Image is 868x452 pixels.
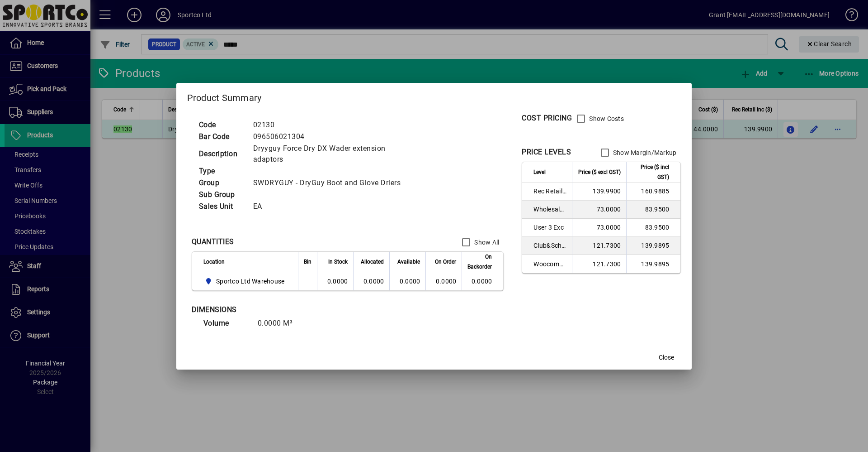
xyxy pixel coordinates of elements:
span: Rec Retail Inc [533,187,566,196]
td: 096506021304 [249,131,413,143]
span: 0.0000 [436,278,457,285]
td: 139.9895 [626,255,680,273]
td: Type [194,165,249,177]
button: Close [652,350,681,366]
div: DIMENSIONS [192,304,418,315]
span: User 3 Exc [533,223,566,232]
span: On Backorder [467,252,492,272]
h2: Product Summary [176,83,692,109]
td: 73.0000 [572,219,626,237]
td: Code [194,119,249,131]
div: COST PRICING [522,113,572,124]
td: Group [194,177,249,189]
td: 0.0000 M³ [253,317,307,329]
td: 121.7300 [572,237,626,255]
td: 139.9900 [572,183,626,201]
span: Sportco Ltd Warehouse [216,277,284,286]
td: Sales Unit [194,201,249,212]
td: 0.0000 [462,272,503,290]
span: Woocommerce Retail [533,260,566,269]
td: 83.9500 [626,219,680,237]
div: PRICE LEVELS [522,147,571,158]
td: 83.9500 [626,201,680,219]
span: Location [203,257,225,267]
span: On Order [435,257,456,267]
td: EA [249,201,413,212]
span: Available [397,257,420,267]
td: Sub Group [194,189,249,201]
span: Level [533,167,546,177]
td: Description [194,143,249,165]
span: In Stock [328,257,348,267]
td: 02130 [249,119,413,131]
td: 0.0000 [389,272,425,290]
span: Close [659,353,674,362]
span: Allocated [361,257,384,267]
td: 139.9895 [626,237,680,255]
span: Wholesale Exc [533,205,566,214]
td: SWDRYGUY - DryGuy Boot and Glove Driers [249,177,413,189]
span: Sportco Ltd Warehouse [203,276,288,287]
div: QUANTITIES [192,236,234,247]
td: 160.9885 [626,183,680,201]
span: Price ($ incl GST) [632,162,669,182]
td: 0.0000 [317,272,353,290]
span: Bin [304,257,311,267]
label: Show All [472,238,499,247]
td: 0.0000 [353,272,389,290]
td: 73.0000 [572,201,626,219]
td: Volume [199,317,253,329]
td: Dryyguy Force Dry DX Wader extension adaptors [249,143,413,165]
label: Show Margin/Markup [611,148,677,157]
td: Bar Code [194,131,249,143]
td: 121.7300 [572,255,626,273]
span: Club&School Exc [533,241,566,250]
label: Show Costs [587,114,624,123]
span: Price ($ excl GST) [578,167,621,177]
